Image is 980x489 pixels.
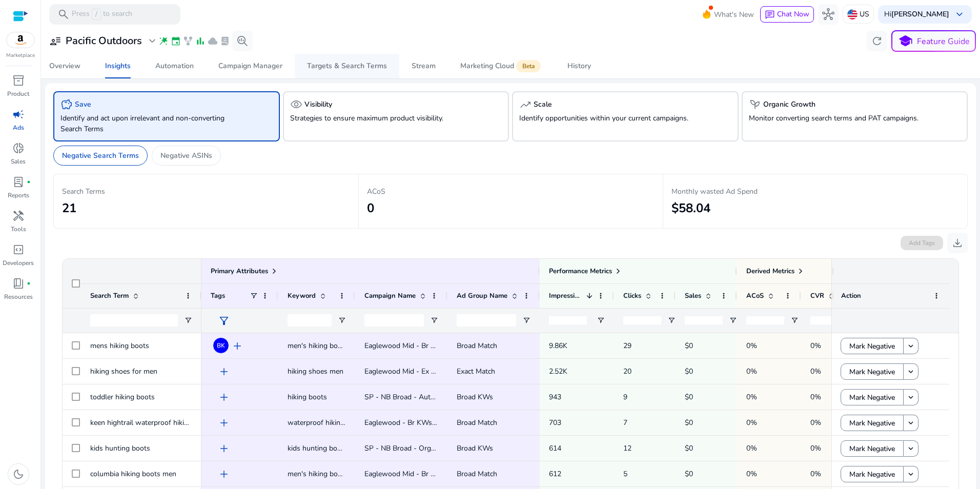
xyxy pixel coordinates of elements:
span: 29 [623,341,631,351]
div: Targets & Search Terms [307,63,387,70]
button: schoolFeature Guide [891,30,976,52]
span: 0% [810,392,821,402]
span: inventory_2 [12,74,25,87]
span: Broad KWs [457,443,493,453]
button: Open Filter Menu [729,316,737,324]
span: lab_profile [12,176,25,188]
span: lab_profile [220,36,230,46]
span: fiber_manual_record [27,180,31,184]
span: Clicks [623,291,641,300]
span: Eaglewood Mid - Ex KWs - AiHello [364,366,478,376]
span: search_insights [236,35,249,47]
span: Action [841,291,861,300]
span: Mark Negative [849,387,895,408]
span: hiking shoes for men [90,366,157,376]
p: 0% [746,438,792,459]
mat-icon: keyboard_arrow_down [906,418,915,427]
button: Open Filter Menu [597,316,605,324]
span: chat [765,10,775,20]
p: Search Terms [62,186,350,197]
span: toddler hiking boots [90,392,155,402]
div: Campaign Manager [218,63,282,70]
p: Strategies to ensure maximum product visibility. [290,113,467,124]
p: 703 [549,412,605,433]
span: Mark Negative [849,413,895,434]
button: hub [818,4,839,25]
div: Marketing Cloud [460,62,543,70]
span: refresh [871,35,883,47]
span: wand_stars [158,36,169,46]
span: family_history [183,36,193,46]
span: campaign [12,108,25,120]
p: 614 [549,438,605,459]
span: trending_up [519,98,532,111]
p: $0 [685,361,728,382]
button: refresh [867,31,887,51]
span: code_blocks [12,243,25,256]
span: Eaglewood Mid - Br KWs - AiHello [364,341,477,351]
mat-icon: keyboard_arrow_down [906,341,915,351]
p: Tools [11,225,26,234]
span: 0% [810,366,821,376]
mat-icon: keyboard_arrow_down [906,367,915,376]
div: Automation [155,63,194,70]
span: men's hiking boots [288,469,348,479]
img: amazon.svg [7,32,34,48]
span: keyboard_arrow_down [953,8,966,21]
p: 0% [746,361,792,382]
span: Impressions [549,291,582,300]
span: dark_mode [12,468,25,480]
span: ACoS [746,291,764,300]
span: waterproof hiking shoes [288,418,365,427]
p: US [860,5,869,23]
span: Mark Negative [849,361,895,382]
button: download [947,233,968,253]
p: $0 [685,463,728,484]
span: Tags [211,291,225,300]
span: men's hiking boots [288,341,348,351]
div: Overview [49,63,80,70]
span: 0% [810,469,821,479]
span: hiking shoes men [288,366,343,376]
p: Developers [3,258,34,268]
span: Campaign Name [364,291,416,300]
span: Derived Metrics [746,267,794,276]
span: 7 [623,418,627,427]
span: mens hiking boots [90,341,149,351]
span: 0% [810,418,821,427]
h5: Save [75,100,91,109]
span: Exact Match [457,366,495,376]
span: user_attributes [49,35,62,47]
p: Hi [884,11,949,18]
p: Feature Guide [917,35,970,48]
button: Mark Negative [841,338,904,354]
span: Beta [516,60,541,72]
span: savings [60,98,73,111]
span: SP - NB Broad - Organic Ranks 1 - Camo Hunting Boots - B09KLP47GY - Pacific - AiHello [364,443,655,453]
mat-icon: keyboard_arrow_down [906,393,915,402]
h5: Scale [534,100,552,109]
span: Mark Negative [849,438,895,459]
span: keen hightrail waterproof hiking shoes - men's [90,418,239,427]
span: Chat Now [777,9,809,19]
p: $0 [685,386,728,407]
span: What's New [714,6,754,24]
span: donut_small [12,142,25,154]
span: search [57,8,70,21]
mat-icon: keyboard_arrow_down [906,470,915,479]
span: kids hunting boots [90,443,150,453]
h2: 0 [367,201,655,216]
span: expand_more [146,35,158,47]
span: book_4 [12,277,25,290]
span: 20 [623,366,631,376]
button: Open Filter Menu [184,316,192,324]
input: Ad Group Name Filter Input [457,314,516,327]
h5: Visibility [304,100,332,109]
span: kids hunting boots [288,443,348,453]
span: add [218,442,230,455]
mat-icon: keyboard_arrow_down [906,444,915,453]
p: 0% [746,463,792,484]
p: Sales [11,157,26,166]
p: 612 [549,463,605,484]
h2: $58.04 [671,201,959,216]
